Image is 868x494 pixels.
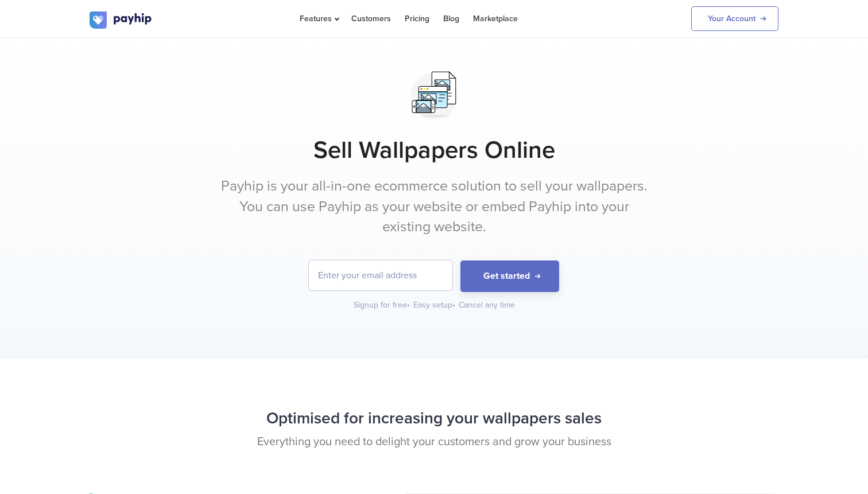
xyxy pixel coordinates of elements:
[405,67,463,125] img: svg+xml;utf8,%3Csvg%20viewBox%3D%220%200%20100%20100%22%20xmlns%3D%22http%3A%2F%2Fwww.w3.org%2F20...
[309,260,452,290] input: Enter your email address
[90,434,778,450] p: Everything you need to delight your customers and grow your business
[219,176,649,238] p: Payhip is your all-in-one ecommerce solution to sell your wallpapers. You can use Payhip as your ...
[460,260,559,292] button: Get started
[407,300,410,310] span: •
[691,6,778,31] a: Your Account
[90,136,778,165] h1: Sell Wallpapers Online
[90,11,153,29] img: logo.svg
[413,299,456,311] div: Easy setup
[90,403,778,434] h2: Optimised for increasing your wallpapers sales
[300,14,338,24] span: Features
[452,300,455,310] span: •
[354,299,411,311] div: Signup for free
[459,299,515,311] div: Cancel any time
